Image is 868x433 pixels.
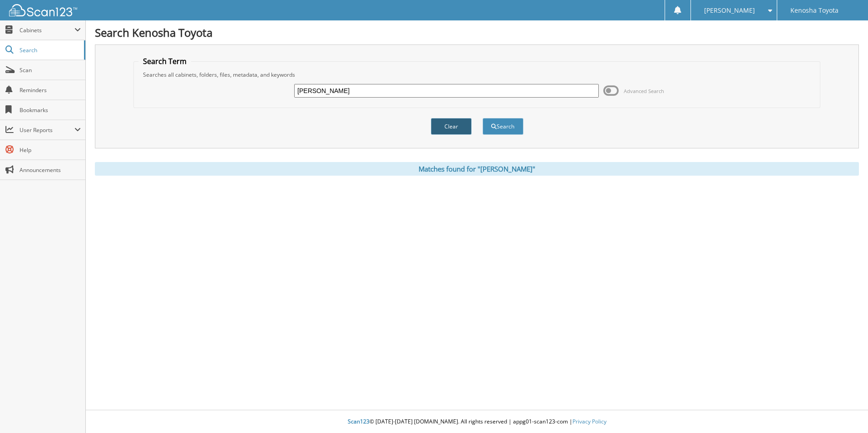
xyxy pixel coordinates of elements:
[572,418,607,425] a: Privacy Policy
[624,88,664,94] span: Advanced Search
[704,8,755,13] span: [PERSON_NAME]
[431,118,472,135] button: Clear
[348,418,370,425] span: Scan123
[138,71,815,79] div: Searches all cabinets, folders, files, metadata, and keywords
[20,106,81,114] span: Bookmarks
[20,126,74,134] span: User Reports
[86,411,868,433] div: © [DATE]-[DATE] [DOMAIN_NAME]. All rights reserved | appg01-scan123-com |
[20,86,81,94] span: Reminders
[823,389,868,433] iframe: Chat Widget
[95,162,859,176] div: Matches found for "[PERSON_NAME]"
[483,118,523,135] button: Search
[20,26,74,34] span: Cabinets
[20,46,79,54] span: Search
[95,25,859,40] h1: Search Kenosha Toyota
[20,146,81,154] span: Help
[138,56,191,66] legend: Search Term
[20,166,81,174] span: Announcements
[790,8,838,13] span: Kenosha Toyota
[20,66,81,74] span: Scan
[9,4,77,16] img: scan123-logo-white.svg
